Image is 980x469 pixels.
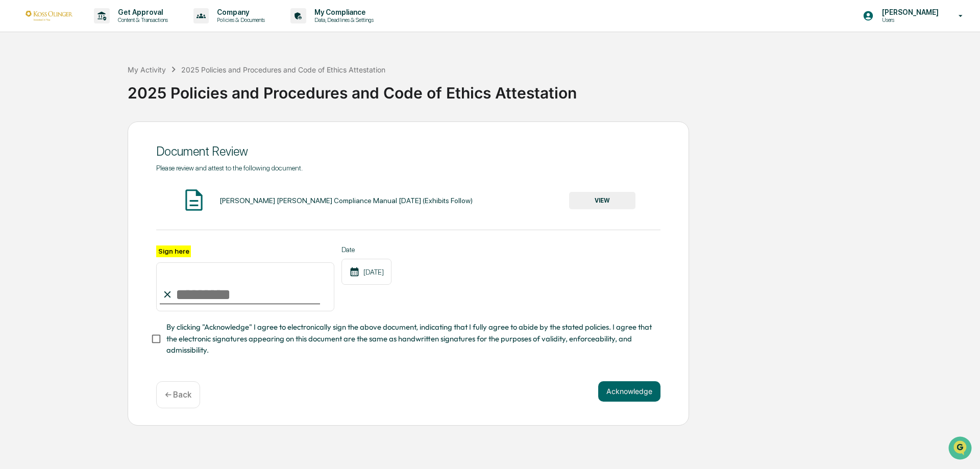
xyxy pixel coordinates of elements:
[181,65,385,74] div: 2025 Policies and Procedures and Code of Ethics Attestation
[219,196,473,205] div: [PERSON_NAME] [PERSON_NAME] Compliance Manual [DATE] (Exhibits Follow)
[165,390,191,400] p: ← Back
[35,78,167,88] div: Start new chat
[10,78,29,96] img: 1746055101610-c473b297-6a78-478c-a979-82029cc54cd1
[209,8,270,16] p: Company
[27,46,168,57] input: Clear
[341,245,391,254] label: Date
[110,8,173,16] p: Get Approval
[306,16,379,23] p: Data, Deadlines & Settings
[10,21,186,38] p: How can we help?
[156,144,660,159] div: Document Review
[181,187,207,213] img: Document Icon
[6,144,68,162] a: 🔎Data Lookup
[20,129,66,139] span: Preclearance
[341,259,391,285] div: [DATE]
[128,65,166,74] div: My Activity
[209,16,270,23] p: Policies & Documents
[84,129,127,139] span: Attestations
[598,381,660,402] button: Acknowledge
[156,164,303,172] span: Please review and attest to the following document.
[174,81,186,93] button: Start new chat
[72,172,124,181] a: Powered byPylon
[35,88,129,96] div: We're available if you need us!
[156,245,191,257] label: Sign here
[110,16,173,23] p: Content & Transactions
[20,148,64,158] span: Data Lookup
[70,125,131,143] a: 🗄️Attestations
[874,8,944,16] p: [PERSON_NAME]
[6,125,70,143] a: 🖐️Preclearance
[102,173,124,181] span: Pylon
[306,8,379,16] p: My Compliance
[128,76,975,102] div: 2025 Policies and Procedures and Code of Ethics Attestation
[166,322,652,356] span: By clicking "Acknowledge" I agree to electronically sign the above document, indicating that I fu...
[569,192,635,209] button: VIEW
[874,16,944,23] p: Users
[74,130,82,138] div: 🗄️
[10,149,18,157] div: 🔎
[24,11,73,20] img: logo
[947,435,975,463] iframe: Open customer support
[10,130,18,138] div: 🖐️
